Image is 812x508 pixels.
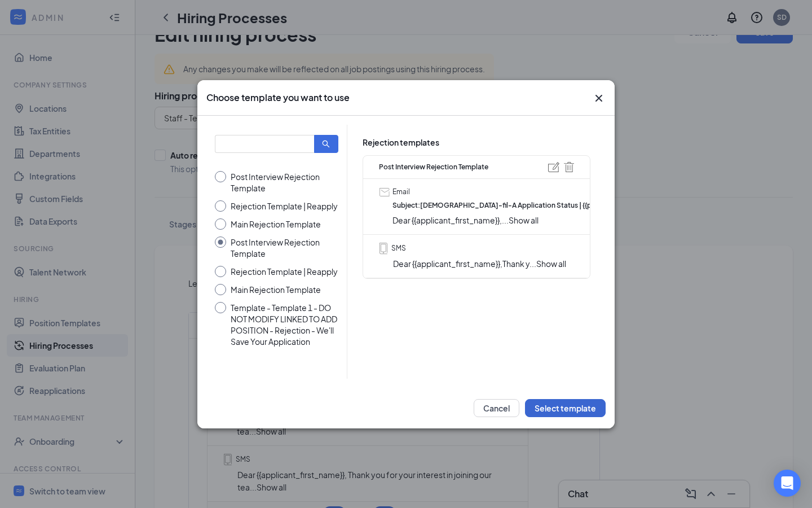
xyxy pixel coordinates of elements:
span: Rejection templates [363,136,590,148]
h3: Choose template you want to use [206,91,350,104]
span: Dear {{applicant_first_name}},Thank y [393,259,529,269]
span: Email [392,187,410,198]
span: Dear {{applicant_first_name}}, [392,215,502,225]
button: search [314,135,338,153]
span: Show all [536,259,566,269]
span: SMS [391,243,406,254]
span: ... [502,215,539,225]
span: search [322,140,330,148]
button: Cancel [474,399,519,417]
button: Select template [525,399,606,417]
button: Close [592,91,606,105]
span: ... [529,259,566,269]
span: Subject: [DEMOGRAPHIC_DATA]-fil-A Application Status | {{position_name}} [392,200,641,211]
svg: Cross [592,91,606,105]
span: Show all [509,215,539,225]
div: Open Intercom Messenger [774,470,801,497]
span: Post Interview Rejection Template [379,162,488,173]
